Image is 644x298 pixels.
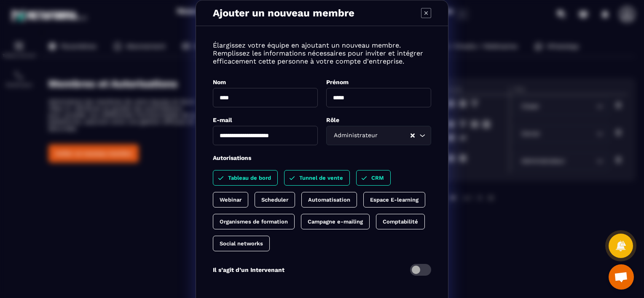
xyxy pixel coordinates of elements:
span: Administrateur [332,131,379,140]
p: Ajouter un nouveau membre [213,7,354,19]
p: Social networks [220,240,263,247]
p: Tableau de bord [228,175,271,181]
p: Comptabilité [383,218,418,225]
p: Organismes de formation [220,218,288,225]
p: Campagne e-mailing [308,218,363,225]
p: Il s’agit d’un Intervenant [213,266,284,273]
p: Espace E-learning [370,197,419,203]
p: Webinar [220,197,241,203]
a: Open chat [609,264,634,290]
p: CRM [371,175,384,181]
p: Automatisation [308,197,350,203]
label: E-mail [213,117,232,123]
label: Prénom [326,79,349,85]
p: Tunnel de vente [299,175,343,181]
p: Scheduler [261,197,288,203]
label: Autorisations [213,154,251,161]
button: Clear Selected [411,133,415,139]
div: Search for option [326,126,431,145]
label: Rôle [326,117,339,123]
label: Nom [213,79,226,85]
p: Élargissez votre équipe en ajoutant un nouveau membre. Remplissez les informations nécessaires po... [213,41,431,65]
input: Search for option [379,131,410,140]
